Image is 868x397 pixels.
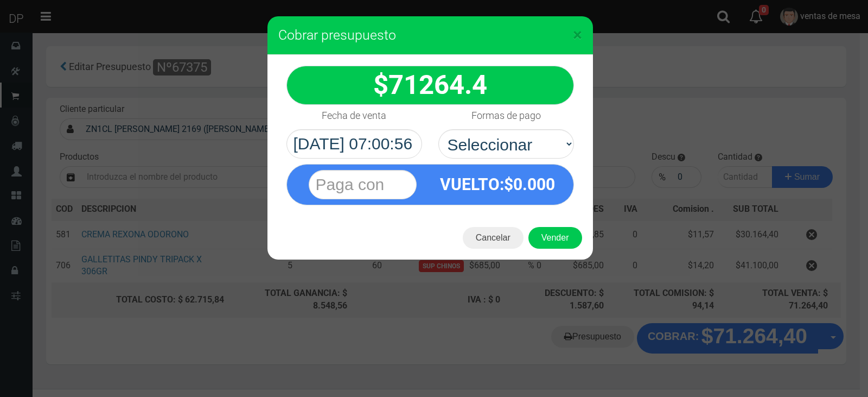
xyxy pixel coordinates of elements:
span: 71264.4 [388,70,487,100]
h3: Cobrar presupuesto [278,27,582,43]
strong: :$ [440,175,555,194]
h4: Formas de pago [471,110,541,121]
strong: $ [373,70,487,100]
span: VUELTO [440,175,500,194]
h4: Fecha de venta [322,110,386,121]
button: Cancelar [463,227,524,249]
button: Vender [528,227,582,249]
span: 0.000 [513,175,555,194]
span: × [573,24,582,45]
input: Paga con [309,170,417,199]
button: Close [573,26,582,43]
